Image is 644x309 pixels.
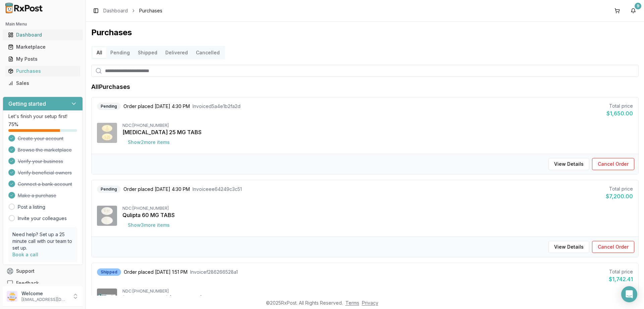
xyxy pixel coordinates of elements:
span: Create your account [18,135,63,142]
img: Ozempic (1 MG/DOSE) 4 MG/3ML SOPN [97,289,117,309]
div: Total price [606,186,633,192]
a: Sales [5,77,80,89]
button: Dashboard [3,30,83,40]
p: [EMAIL_ADDRESS][DOMAIN_NAME] [21,297,68,302]
div: [MEDICAL_DATA] 25 MG TABS [122,128,633,136]
div: $7,200.00 [606,192,633,200]
div: NDC: [PHONE_NUMBER] [122,123,633,128]
span: Order placed [DATE] 4:30 PM [123,103,190,110]
img: RxPost Logo [3,3,46,13]
a: Privacy [362,300,378,306]
nav: breadcrumb [103,7,162,14]
button: Show2more items [122,136,175,148]
button: View Details [548,158,589,170]
a: Terms [345,300,359,306]
a: Book a call [12,252,38,257]
a: Marketplace [5,41,80,53]
div: Pending [97,103,121,110]
button: Delivered [161,47,192,58]
span: 75 % [8,121,18,128]
span: Feedback [16,280,39,287]
div: 9 [635,3,641,9]
span: Order placed [DATE] 4:30 PM [123,186,190,193]
span: Invoice d5a4e1b2fa2d [193,103,240,110]
button: Cancel Order [592,158,634,170]
button: Support [3,265,83,277]
div: Total price [609,268,633,275]
p: Welcome [21,290,68,297]
div: $1,650.00 [606,109,633,117]
button: Show3more items [122,219,175,231]
button: Marketplace [3,42,83,52]
img: Jardiance 25 MG TABS [97,123,117,143]
span: Order placed [DATE] 1:51 PM [124,269,187,275]
div: My Posts [8,56,77,62]
div: Dashboard [8,32,77,38]
div: Shipped [97,268,121,276]
button: Sales [3,78,83,89]
div: Pending [97,186,121,193]
button: Cancel Order [592,241,634,253]
img: User avatar [7,291,17,302]
button: Cancelled [192,47,224,58]
button: Feedback [3,277,83,289]
p: Let's finish your setup first! [8,113,77,120]
span: Purchases [139,7,162,14]
div: Qulipta 60 MG TABS [122,211,633,219]
div: $1,742.41 [609,275,633,283]
span: Verify your business [18,158,63,165]
div: Sales [8,80,77,87]
button: Pending [106,47,134,58]
span: Verify beneficial owners [18,169,72,176]
img: Qulipta 60 MG TABS [97,206,117,226]
button: Purchases [3,66,83,76]
div: Purchases [8,68,77,74]
a: Invite your colleagues [18,215,67,222]
h2: Main Menu [5,21,80,27]
span: Invoice f286266528a1 [190,269,238,275]
h1: Purchases [91,27,639,38]
a: My Posts [5,53,80,65]
span: Make a purchase [18,192,56,199]
a: Post a listing [18,204,45,210]
a: Dashboard [5,29,80,41]
div: Marketplace [8,44,77,50]
button: Shipped [134,47,161,58]
a: Dashboard [103,7,128,14]
p: Need help? Set up a 25 minute call with our team to set up. [12,231,73,251]
button: All [93,47,106,58]
h3: Getting started [8,100,46,108]
span: Connect a bank account [18,181,72,188]
div: Open Intercom Messenger [621,286,637,302]
button: My Posts [3,54,83,64]
span: Invoice ee64249c3c51 [193,186,242,193]
div: NDC: [PHONE_NUMBER] [122,206,633,211]
button: 9 [628,5,639,16]
div: [MEDICAL_DATA] (1 MG/DOSE) 4 MG/3ML SOPN [122,294,633,302]
span: Browse the marketplace [18,147,72,153]
button: View Details [548,241,589,253]
a: Purchases [5,65,80,77]
h1: All Purchases [91,82,130,92]
div: NDC: [PHONE_NUMBER] [122,289,633,294]
div: Total price [606,103,633,109]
